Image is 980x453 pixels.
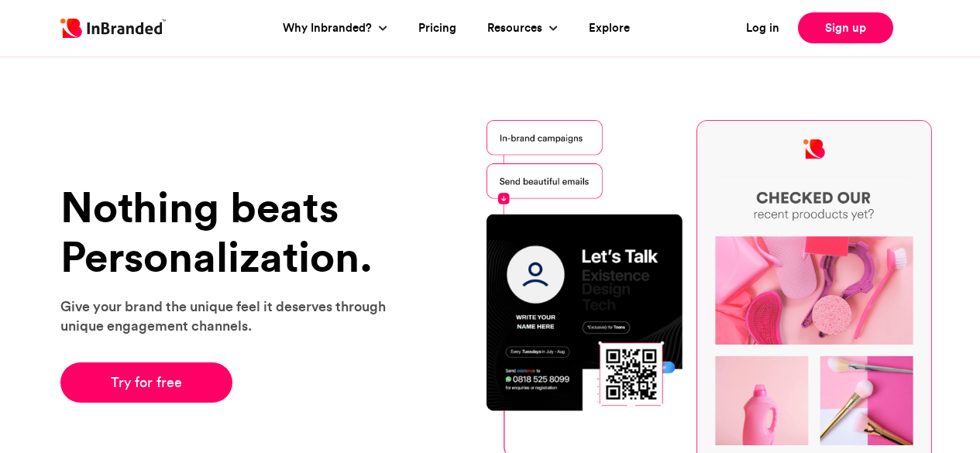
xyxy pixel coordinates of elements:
a: Why Inbranded? [283,19,376,37]
h1: Nothing beats Personalization. [60,183,405,281]
a: Pricing [418,19,456,37]
a: Explore [589,19,630,37]
a: Try for free [60,362,233,403]
a: Sign up [798,12,893,43]
p: Give your brand the unique feel it deserves through unique engagement channels. [60,297,405,335]
img: Inbranded [60,19,166,38]
a: Resources [487,19,546,37]
a: Log in [746,19,779,37]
